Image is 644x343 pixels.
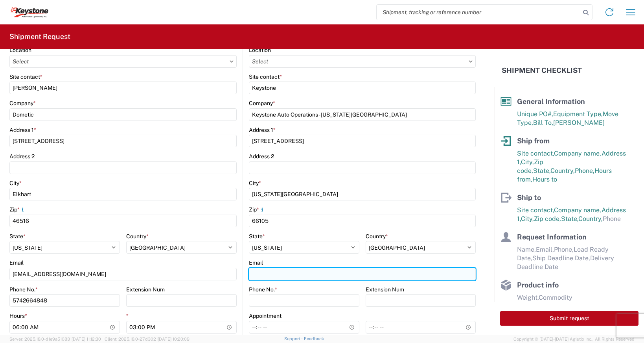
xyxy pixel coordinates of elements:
span: Copyright © [DATE]-[DATE] Agistix Inc., All Rights Reserved [513,336,635,343]
span: Weight, [517,294,539,301]
a: Feedback [304,336,324,341]
h2: Shipment Checklist [502,66,582,75]
label: Email [9,259,24,266]
span: Ship Deadline Date, [532,254,590,262]
label: Country [126,233,149,240]
input: Select [9,55,237,68]
label: State [9,233,26,240]
label: Address 1 [249,126,276,133]
label: Company [249,100,275,107]
span: Company name, [554,206,602,214]
h2: Shipment Request [9,32,70,41]
span: Product info [517,281,559,289]
label: State [249,233,265,240]
span: Email, [536,246,554,253]
span: Company name, [554,150,602,157]
label: Extension Num [126,286,165,293]
a: Support [284,336,304,341]
label: Location [9,46,31,54]
button: Submit request [500,311,638,326]
label: Address 2 [249,153,274,160]
label: Email [249,259,263,266]
input: Select [249,55,476,68]
label: Hours [9,312,27,319]
span: Country, [578,215,603,222]
label: Extension Num [366,286,404,293]
span: Hours to [532,176,557,183]
span: [PERSON_NAME] [553,119,605,126]
label: Site contact [249,73,282,80]
span: Zip code, [534,215,561,222]
span: State, [561,215,578,222]
span: Client: 2025.18.0-27d3021 [105,337,190,341]
label: Country [366,233,388,240]
label: Zip [9,206,26,213]
span: Name, [517,246,536,253]
span: General Information [517,97,585,106]
input: Shipment, tracking or reference number [377,5,580,20]
span: Site contact, [517,150,554,157]
span: Commodity [539,294,572,301]
span: [DATE] 11:12:30 [72,337,101,341]
span: Ship from [517,137,550,145]
span: Request Information [517,233,587,241]
label: Company [9,100,36,107]
label: Address 2 [9,153,35,160]
label: Phone No. [249,286,277,293]
label: Location [249,46,271,54]
span: Ship to [517,193,541,202]
span: Phone, [575,167,594,174]
span: Bill To, [533,119,553,126]
span: State, [533,167,550,174]
label: Site contact [9,73,42,80]
span: Unique PO#, [517,110,553,118]
label: City [249,180,261,187]
span: City, [521,215,534,222]
label: Appointment [249,312,282,319]
span: Phone [603,215,621,222]
span: Equipment Type, [553,110,603,118]
label: Phone No. [9,286,38,293]
span: City, [521,158,534,166]
span: Server: 2025.18.0-d1e9a510831 [9,337,101,341]
span: Country, [550,167,575,174]
label: Address 1 [9,126,36,133]
label: Zip [249,206,265,213]
label: City [9,180,22,187]
span: Site contact, [517,206,554,214]
span: Phone, [554,246,574,253]
span: [DATE] 10:20:09 [158,337,190,341]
